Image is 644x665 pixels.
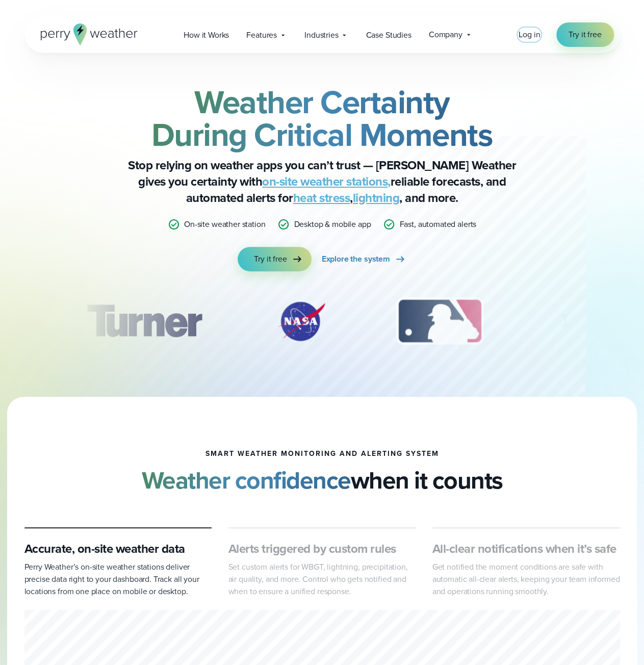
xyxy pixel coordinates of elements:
span: Company [429,29,462,41]
span: How it Works [184,29,229,41]
span: Log in [519,29,540,40]
div: 2 of 12 [266,296,337,347]
a: Try it free [556,22,613,47]
span: Features [246,29,277,41]
strong: Weather confidence [142,462,351,498]
h3: All-clear notifications when it’s safe [432,541,620,557]
span: Try it free [254,253,287,265]
p: Fast, automated alerts [399,218,476,231]
strong: Weather Certainty During Critical Moments [151,78,493,159]
a: on-site weather stations, [262,172,391,191]
div: 1 of 12 [71,296,216,347]
span: Industries [304,29,338,41]
h3: Alerts triggered by custom rules [228,541,416,557]
p: Desktop & mobile app [294,218,371,231]
a: lightning [353,189,400,207]
a: Case Studies [357,24,420,45]
a: heat stress [293,189,350,207]
a: Explore the system [322,247,406,271]
span: Explore the system [322,253,390,265]
a: Log in [519,29,540,41]
a: Try it free [238,247,311,271]
p: Stop relying on weather apps you can’t trust — [PERSON_NAME] Weather gives you certainty with rel... [118,157,526,206]
h2: when it counts [142,466,503,495]
img: NASA.svg [266,296,337,347]
span: Case Studies [366,29,411,41]
img: PGA.svg [543,296,624,347]
div: slideshow [75,296,569,352]
p: Perry Weather’s on-site weather stations deliver precise data right to your dashboard. Track all ... [24,561,212,598]
div: 4 of 12 [543,296,624,347]
span: Try it free [569,29,601,41]
h1: smart weather monitoring and alerting system [205,450,439,458]
img: Turner-Construction_1.svg [71,296,216,347]
p: Get notified the moment conditions are safe with automatic all-clear alerts, keeping your team in... [432,561,620,598]
div: 3 of 12 [386,296,494,347]
img: MLB.svg [386,296,494,347]
p: Set custom alerts for WBGT, lightning, precipitation, air quality, and more. Control who gets not... [228,561,416,598]
p: On-site weather station [184,218,266,231]
h3: Accurate, on-site weather data [24,541,212,557]
a: How it Works [175,24,238,45]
